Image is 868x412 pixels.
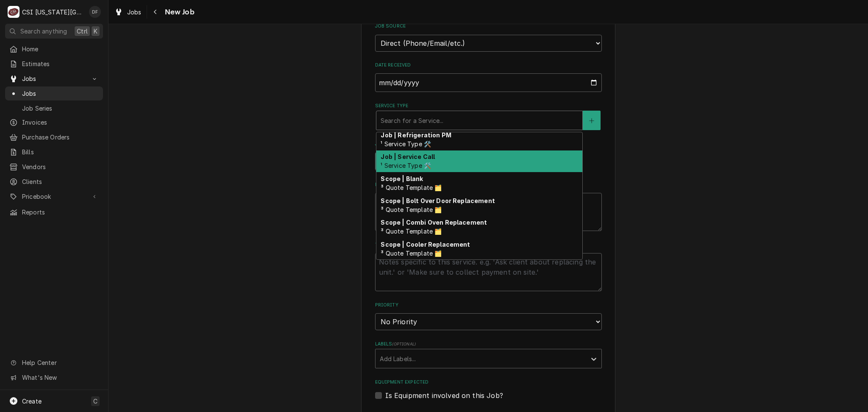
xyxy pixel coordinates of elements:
span: Invoices [22,118,99,127]
div: David Fannin's Avatar [89,6,101,18]
span: Jobs [127,8,142,17]
span: ³ Quote Template 🗂️ [381,184,442,191]
div: Equipment Expected [375,379,602,401]
a: Reports [5,205,103,219]
label: Labels [375,341,602,348]
strong: Scope | Cooler Replacement [381,241,470,248]
span: ³ Quote Template 🗂️ [381,206,442,213]
a: Bills [5,145,103,159]
div: Reason For Call [375,181,602,231]
strong: Scope | Combi Oven Replacement [381,219,487,226]
a: Home [5,42,103,56]
div: C [8,6,19,18]
span: ( optional ) [392,342,416,346]
span: ¹ Service Type 🛠️ [381,162,431,169]
span: Search anything [20,27,67,36]
svg: Create New Service [589,118,594,124]
span: K [94,27,97,36]
div: CSI [US_STATE][GEOGRAPHIC_DATA] [22,8,84,17]
a: Invoices [5,115,103,129]
a: Go to Pricebook [5,189,103,203]
span: Jobs [22,89,99,98]
strong: Job | Refrigeration PM [381,131,451,139]
div: Priority [375,302,602,330]
button: Search anythingCtrlK [5,24,103,39]
label: Is Equipment involved on this Job? [385,390,503,401]
strong: Job | Service Call [381,153,435,160]
strong: Scope | Blank [381,175,423,182]
div: Job Type [375,141,602,171]
a: Clients [5,175,103,189]
span: Reports [22,208,99,217]
span: Job Series [22,104,99,113]
div: Job Source [375,23,602,51]
button: Navigate back [149,5,162,19]
input: yyyy-mm-dd [375,73,602,92]
span: C [93,397,97,406]
span: Create [22,398,42,405]
a: Go to Jobs [5,72,103,86]
span: Jobs [22,74,86,83]
div: Date Received [375,62,602,92]
label: Job Type [375,141,602,148]
span: New Job [162,6,195,18]
a: Job Series [5,101,103,115]
div: Technician Instructions [375,242,602,292]
label: Equipment Expected [375,379,602,386]
div: DF [89,6,101,18]
span: Clients [22,177,99,186]
strong: Scope | Bolt Over Door Replacement [381,197,495,204]
a: Jobs [5,86,103,100]
a: Go to Help Center [5,356,103,370]
span: Purchase Orders [22,133,99,142]
span: Vendors [22,162,99,171]
button: Create New Service [583,111,601,130]
label: Reason For Call [375,181,602,188]
div: Labels [375,341,602,368]
div: Service Type [375,103,602,130]
label: Priority [375,302,602,309]
span: Bills [22,148,99,156]
label: Date Received [375,62,602,69]
span: Pricebook [22,192,86,201]
a: Go to What's New [5,370,103,384]
a: Purchase Orders [5,130,103,144]
span: What's New [22,373,98,382]
span: ³ Quote Template 🗂️ [381,228,442,235]
a: Jobs [111,5,145,19]
label: Service Type [375,103,602,109]
label: Job Source [375,23,602,30]
span: ³ Quote Template 🗂️ [381,250,442,257]
a: Vendors [5,160,103,174]
span: ¹ Service Type 🛠️ [381,140,431,148]
a: Estimates [5,57,103,71]
span: Home [22,45,99,53]
span: Estimates [22,59,99,68]
label: Technician Instructions [375,242,602,248]
span: Help Center [22,358,98,367]
span: Ctrl [77,27,88,36]
div: CSI Kansas City's Avatar [8,6,19,18]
